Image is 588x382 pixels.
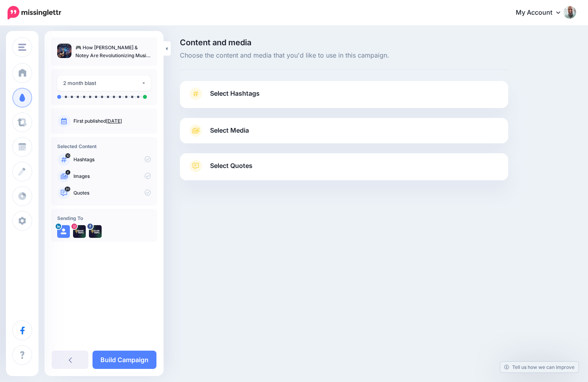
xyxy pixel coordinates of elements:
[18,44,26,51] img: menu.png
[500,362,578,372] a: Tell us how we can improve
[57,44,71,58] img: 72ea389e33d12c6990c6981ddf2f8df2_thumb.jpg
[57,215,151,221] h4: Sending To
[75,44,151,60] p: 🎮 How [PERSON_NAME] & Notey Are Revolutionizing Music Practice with AI + Gamification
[57,225,70,238] img: user_default_image.png
[73,225,86,238] img: 500636241_17843655336497570_6223560818517383544_n-bsa154745.jpg
[210,160,253,171] span: Select Quotes
[210,88,260,99] span: Select Hashtags
[508,3,576,23] a: My Account
[180,39,508,46] span: Content and media
[57,143,151,149] h4: Selected Content
[66,153,70,158] span: 10
[73,173,151,180] p: Images
[188,87,500,108] a: Select Hashtags
[73,118,151,125] p: First published
[89,225,102,238] img: 500306017_122099016968891698_547164407858047431_n-bsa154743.jpg
[180,50,508,61] span: Choose the content and media that you'd like to use in this campaign.
[57,75,151,91] button: 2 month blast
[65,187,70,191] span: 20
[188,124,500,137] a: Select Media
[210,125,249,136] span: Select Media
[8,6,61,19] img: Missinglettr
[73,189,151,197] p: Quotes
[63,79,141,88] div: 2 month blast
[188,160,500,180] a: Select Quotes
[106,118,122,124] a: [DATE]
[66,170,70,175] span: 4
[73,156,151,163] p: Hashtags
